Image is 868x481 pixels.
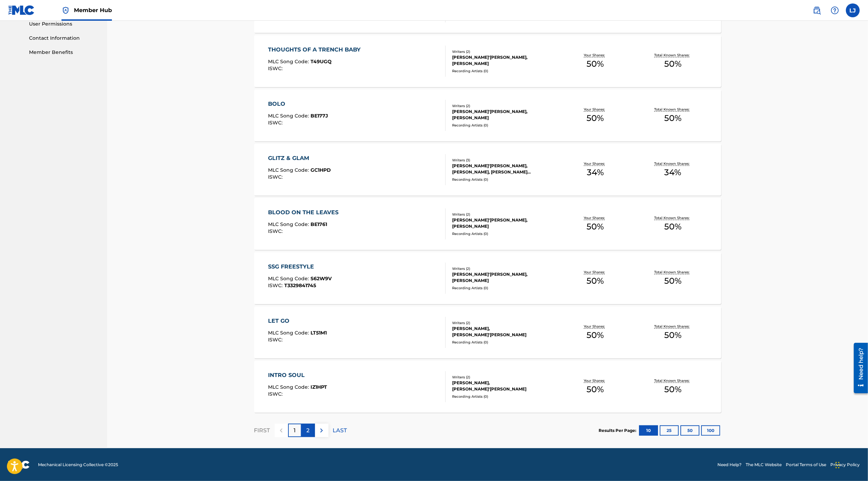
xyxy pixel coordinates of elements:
[831,6,839,15] img: help
[268,337,284,343] span: ISWC :
[74,6,112,14] span: Member Hub
[268,174,284,180] span: ISWC :
[584,378,607,383] p: Your Shares:
[8,461,30,469] img: logo
[717,462,742,468] a: Need Help?
[655,324,691,329] p: Total Known Shares:
[452,49,556,54] div: Writers ( 2 )
[311,384,327,390] span: IZ1HPT
[452,326,556,338] div: [PERSON_NAME], [PERSON_NAME]'[PERSON_NAME]
[254,198,721,250] a: BLOOD ON THE LEAVESMLC Song Code:BE1761ISWC:Writers (2)[PERSON_NAME]'[PERSON_NAME], [PERSON_NAME]...
[701,425,720,436] button: 100
[268,208,342,217] div: BLOOD ON THE LEAVES
[452,109,556,121] div: [PERSON_NAME]'[PERSON_NAME], [PERSON_NAME]
[586,383,604,396] span: 50 %
[284,282,316,289] span: T3329841745
[268,282,284,289] span: ISWC :
[452,68,556,74] div: Recording Artists ( 0 )
[655,53,691,58] p: Total Known Shares:
[268,46,364,54] div: THOUGHTS OF A TRENCH BABY
[586,220,604,233] span: 50 %
[8,5,35,15] img: MLC Logo
[452,375,556,380] div: Writers ( 2 )
[294,426,296,435] p: 1
[268,391,284,397] span: ISWC :
[268,317,327,325] div: LET GO
[311,330,327,336] span: LT51M1
[828,3,842,17] div: Help
[254,426,270,435] p: FIRST
[810,3,824,17] a: Public Search
[586,275,604,287] span: 50 %
[849,340,868,396] iframe: Resource Center
[655,215,691,220] p: Total Known Shares:
[786,462,826,468] a: Portal Terms of Use
[584,107,607,112] p: Your Shares:
[655,270,691,275] p: Total Known Shares:
[452,103,556,109] div: Writers ( 2 )
[311,113,328,119] span: BE177J
[268,113,311,119] span: MLC Song Code :
[452,54,556,67] div: [PERSON_NAME]'[PERSON_NAME], [PERSON_NAME]
[846,3,860,17] div: User Menu
[584,215,607,220] p: Your Shares:
[587,166,604,179] span: 34 %
[254,361,721,413] a: INTRO SOULMLC Song Code:IZ1HPTISWC:Writers (2)[PERSON_NAME], [PERSON_NAME]'[PERSON_NAME]Recording...
[38,462,118,468] span: Mechanical Licensing Collective © 2025
[268,275,311,282] span: MLC Song Code :
[680,425,699,436] button: 50
[254,35,721,87] a: THOUGHTS OF A TRENCH BABYMLC Song Code:T49UGQISWC:Writers (2)[PERSON_NAME]'[PERSON_NAME], [PERSON...
[254,144,721,196] a: GLITZ & GLAMMLC Song Code:GC1HPDISWC:Writers (3)[PERSON_NAME]'[PERSON_NAME], [PERSON_NAME], [PERS...
[268,263,332,271] div: SSG FREESTYLE
[586,112,604,124] span: 50 %
[29,20,99,28] a: User Permissions
[813,6,821,15] img: search
[268,228,284,234] span: ISWC :
[268,58,311,65] span: MLC Song Code :
[660,425,679,436] button: 25
[584,324,607,329] p: Your Shares:
[61,6,70,15] img: Top Rightsholder
[584,53,607,58] p: Your Shares:
[268,120,284,126] span: ISWC :
[311,221,327,227] span: BE1761
[664,220,681,233] span: 50 %
[452,177,556,182] div: Recording Artists ( 0 )
[584,161,607,166] p: Your Shares:
[452,231,556,236] div: Recording Artists ( 0 )
[452,320,556,326] div: Writers ( 2 )
[452,380,556,392] div: [PERSON_NAME], [PERSON_NAME]'[PERSON_NAME]
[268,384,311,390] span: MLC Song Code :
[655,378,691,383] p: Total Known Shares:
[311,58,332,65] span: T49UGQ
[268,154,331,162] div: GLITZ & GLAM
[333,426,347,435] p: LAST
[452,163,556,175] div: [PERSON_NAME]'[PERSON_NAME], [PERSON_NAME], [PERSON_NAME] [PERSON_NAME]
[452,158,556,163] div: Writers ( 3 )
[665,166,681,179] span: 34 %
[452,271,556,284] div: [PERSON_NAME]'[PERSON_NAME], [PERSON_NAME]
[586,329,604,341] span: 50 %
[268,100,328,108] div: BOLO
[254,252,721,304] a: SSG FREESTYLEMLC Song Code:S62W9VISWC:T3329841745Writers (2)[PERSON_NAME]'[PERSON_NAME], [PERSON_...
[452,266,556,271] div: Writers ( 2 )
[836,455,840,475] div: Drag
[664,329,681,341] span: 50 %
[833,448,868,481] iframe: Chat Widget
[746,462,782,468] a: The MLC Website
[268,167,311,173] span: MLC Song Code :
[311,275,332,282] span: S62W9V
[29,35,99,42] a: Contact Information
[655,107,691,112] p: Total Known Shares:
[268,330,311,336] span: MLC Song Code :
[452,217,556,229] div: [PERSON_NAME]'[PERSON_NAME], [PERSON_NAME]
[268,371,327,379] div: INTRO SOUL
[664,58,681,70] span: 50 %
[664,275,681,287] span: 50 %
[639,425,658,436] button: 10
[664,112,681,124] span: 50 %
[452,394,556,399] div: Recording Artists ( 0 )
[452,212,556,217] div: Writers ( 2 )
